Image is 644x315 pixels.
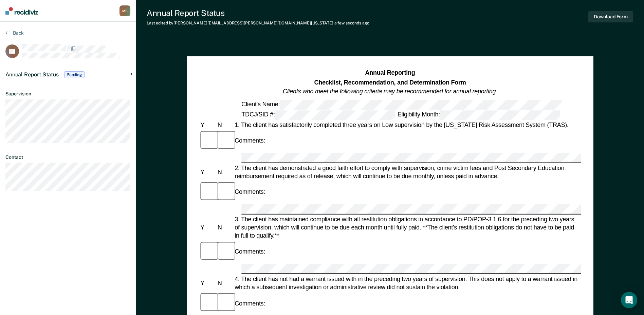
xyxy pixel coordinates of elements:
[119,5,130,16] div: M B
[334,21,369,25] span: a few seconds ago
[233,248,266,256] div: Comments:
[588,11,633,22] button: Download Form
[621,292,637,308] div: Open Intercom Messenger
[283,88,497,95] em: Clients who meet the following criteria may be recommended for annual reporting.
[64,71,85,78] span: Pending
[216,121,233,129] div: N
[233,188,266,196] div: Comments:
[233,275,581,291] div: 4. The client has not had a warrant issued with in the preceding two years of supervision. This d...
[199,121,216,129] div: Y
[5,71,59,78] span: Annual Report Status
[233,299,266,307] div: Comments:
[216,223,233,231] div: N
[147,21,369,25] div: Last edited by [PERSON_NAME][EMAIL_ADDRESS][PERSON_NAME][DOMAIN_NAME][US_STATE]
[199,223,216,231] div: Y
[314,79,466,86] strong: Checklist, Recommendation, and Determination Form
[199,279,216,287] div: Y
[5,154,130,160] dt: Contact
[233,121,581,129] div: 1. The client has satisfactorily completed three years on Low supervision by the [US_STATE] Risk ...
[233,215,581,240] div: 3. The client has maintained compliance with all restitution obligations in accordance to PD/POP-...
[216,279,233,287] div: N
[199,168,216,176] div: Y
[240,100,563,109] div: Client's Name:
[365,70,415,76] strong: Annual Reporting
[216,168,233,176] div: N
[119,5,130,16] button: MB
[5,91,130,97] dt: Supervision
[5,30,24,36] button: Back
[233,164,581,180] div: 2. The client has demonstrated a good faith effort to comply with supervision, crime victim fees ...
[233,136,266,145] div: Comments:
[396,110,561,120] div: Eligibility Month:
[5,7,38,15] img: Recidiviz
[147,8,369,18] div: Annual Report Status
[240,110,396,120] div: TDCJ/SID #:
